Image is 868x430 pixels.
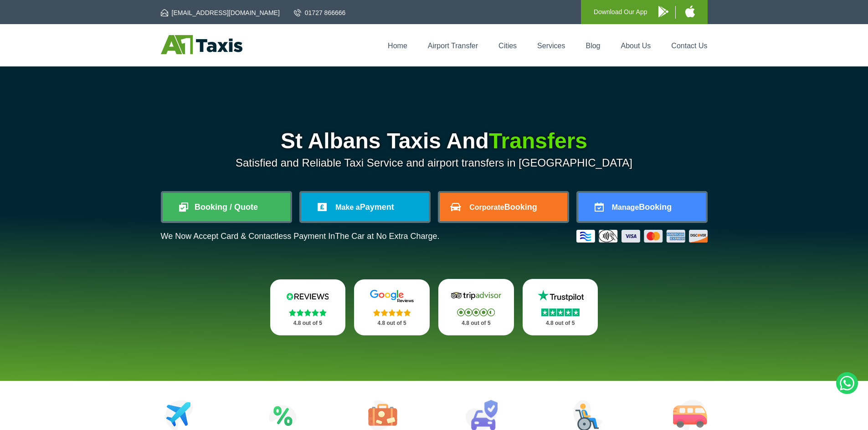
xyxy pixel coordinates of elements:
[161,130,708,152] h1: St Albans Taxis And
[163,193,290,221] a: Booking / Quote
[621,42,651,50] a: About Us
[438,279,514,335] a: Tripadvisor Stars 4.8 out of 5
[594,6,647,18] p: Download Our App
[448,318,504,329] p: 4.8 out of 5
[498,42,517,50] a: Cities
[685,5,695,17] img: A1 Taxis iPhone App
[658,6,668,17] img: A1 Taxis Android App
[541,309,580,316] img: Stars
[533,318,588,329] p: 4.8 out of 5
[523,279,598,335] a: Trustpilot Stars 4.8 out of 5
[373,309,411,316] img: Stars
[449,289,503,303] img: Tripadvisor
[428,42,478,50] a: Airport Transfer
[161,157,708,169] p: Satisfied and Reliable Taxi Service and airport transfers in [GEOGRAPHIC_DATA]
[301,193,429,221] a: Make aPayment
[533,289,588,303] img: Trustpilot
[457,309,495,316] img: Stars
[354,279,430,335] a: Google Stars 4.8 out of 5
[270,279,346,335] a: Reviews.io Stars 4.8 out of 5
[576,230,708,243] img: Credit And Debit Cards
[294,8,346,17] a: 01727 866666
[280,289,335,303] img: Reviews.io
[161,8,280,17] a: [EMAIL_ADDRESS][DOMAIN_NAME]
[489,129,587,153] span: Transfers
[365,289,419,303] img: Google
[578,193,706,221] a: ManageBooking
[586,42,600,50] a: Blog
[335,232,439,241] span: The Car at No Extra Charge.
[289,309,327,316] img: Stars
[671,42,707,50] a: Contact Us
[469,203,504,211] span: Corporate
[161,232,440,241] p: We Now Accept Card & Contactless Payment In
[364,318,420,329] p: 4.8 out of 5
[335,203,360,211] span: Make a
[612,203,639,211] span: Manage
[161,35,242,54] img: A1 Taxis St Albans LTD
[440,193,567,221] a: CorporateBooking
[537,42,565,50] a: Services
[280,318,336,329] p: 4.8 out of 5
[388,42,407,50] a: Home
